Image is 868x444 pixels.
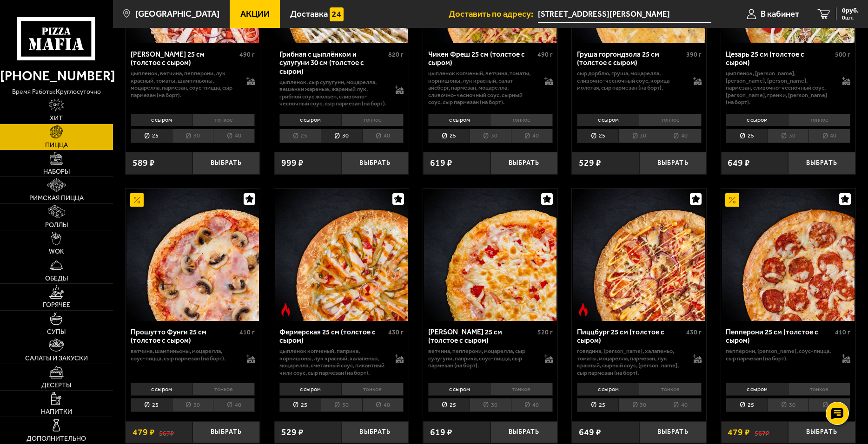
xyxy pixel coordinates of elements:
span: 490 г [239,51,255,59]
button: Выбрать [639,152,707,174]
span: Дополнительно [27,436,86,442]
span: Салаты и закуски [25,355,88,362]
div: [PERSON_NAME] 25 см (толстое с сыром) [131,50,238,67]
li: 40 [213,398,255,412]
img: Акционный [725,193,739,207]
span: 0 шт. [842,15,859,20]
li: 25 [279,398,321,412]
span: Римская пицца [29,195,84,202]
li: 30 [470,129,511,143]
span: 430 г [388,328,404,336]
span: В кабинет [761,10,799,19]
span: 649 ₽ [728,158,750,167]
span: 430 г [686,328,702,336]
span: Пицца [45,142,68,149]
span: 390 г [686,51,702,59]
li: 30 [767,129,808,143]
li: 30 [618,129,660,143]
p: цыпленок, сыр сулугуни, моцарелла, вешенки жареные, жареный лук, грибной соус Жюльен, сливочно-че... [279,78,386,107]
li: 40 [213,129,255,143]
li: 25 [131,129,172,143]
li: с сыром [131,383,192,396]
li: 25 [726,398,767,412]
p: цыпленок копченый, ветчина, томаты, корнишоны, лук красный, салат айсберг, пармезан, моцарелла, с... [428,70,535,106]
li: 40 [808,129,850,143]
li: тонкое [788,114,850,127]
li: тонкое [192,383,255,396]
div: Пепперони 25 см (толстое с сыром) [726,328,833,345]
p: пепперони, [PERSON_NAME], соус-пицца, сыр пармезан (на борт). [726,347,833,362]
div: Пиццбург 25 см (толстое с сыром) [577,328,684,345]
li: 40 [660,129,702,143]
div: Цезарь 25 см (толстое с сыром) [726,50,833,67]
button: Выбрать [342,152,409,174]
span: 649 ₽ [579,428,601,437]
img: Прошутто Фунги 25 см (толстое с сыром) [126,189,259,321]
button: Выбрать [490,152,558,174]
span: Доставить по адресу: [449,10,538,19]
li: с сыром [726,383,788,396]
span: 410 г [835,328,850,336]
li: 25 [726,129,767,143]
div: [PERSON_NAME] 25 см (толстое с сыром) [428,328,535,345]
span: [GEOGRAPHIC_DATA] [135,10,219,19]
li: тонкое [788,383,850,396]
li: 25 [428,398,470,412]
li: 30 [321,398,362,412]
li: с сыром [577,114,639,127]
p: ветчина, шампиньоны, моцарелла, соус-пицца, сыр пармезан (на борт). [131,347,238,362]
span: 619 ₽ [430,428,452,437]
button: Выбрать [788,421,855,444]
span: 529 ₽ [579,158,601,167]
li: 25 [131,398,172,412]
li: 30 [767,398,808,412]
li: 25 [577,398,618,412]
span: Супы [47,329,66,335]
a: АкционныйПепперони 25 см (толстое с сыром) [721,189,855,321]
div: Чикен Фреш 25 см (толстое с сыром) [428,50,535,67]
img: Острое блюдо [279,303,292,316]
li: тонкое [341,383,404,396]
li: 40 [362,129,404,143]
li: с сыром [279,114,341,127]
button: Выбрать [788,152,855,174]
img: Пепперони 25 см (толстое с сыром) [722,189,855,321]
a: Острое блюдоПиццбург 25 см (толстое с сыром) [572,189,706,321]
span: Обеды [45,275,68,282]
p: ветчина, пепперони, моцарелла, сыр сулугуни, паприка, соус-пицца, сыр пармезан (на борт). [428,347,535,369]
li: тонкое [639,383,701,396]
li: с сыром [428,383,490,396]
span: 0 руб. [842,7,859,14]
p: цыпленок копченый, паприка, корнишоны, лук красный, халапеньо, моцарелла, сметанный соус, пикантн... [279,347,386,376]
span: Доставка [290,10,328,19]
span: Горячее [43,302,70,308]
li: тонкое [639,114,701,127]
a: АкционныйПрошутто Фунги 25 см (толстое с сыром) [126,189,260,321]
span: 500 г [835,51,850,59]
li: тонкое [490,114,552,127]
li: с сыром [428,114,490,127]
li: 25 [279,129,321,143]
button: Выбрать [342,421,409,444]
li: тонкое [192,114,255,127]
li: 30 [172,398,213,412]
a: Острое блюдоФермерская 25 см (толстое с сыром) [274,189,409,321]
li: 40 [660,398,702,412]
span: Акции [240,10,270,19]
img: Острое блюдо [576,303,590,316]
li: 30 [618,398,660,412]
div: Грибная с цыплёнком и сулугуни 30 см (толстое с сыром) [279,50,386,76]
div: Фермерская 25 см (толстое с сыром) [279,328,386,345]
input: Ваш адрес доставки [538,6,711,23]
li: 25 [577,129,618,143]
s: 567 ₽ [755,428,769,437]
span: Десерты [41,382,71,389]
img: Пиццбург 25 см (толстое с сыром) [573,189,706,321]
button: Выбрать [639,421,707,444]
span: 479 ₽ [133,428,155,437]
span: 589 ₽ [133,158,155,167]
span: WOK [49,248,64,255]
span: набережная Крюкова канала, 7/2Б [538,6,711,23]
li: 40 [808,398,850,412]
a: Прошутто Формаджио 25 см (толстое с сыром) [423,189,557,321]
